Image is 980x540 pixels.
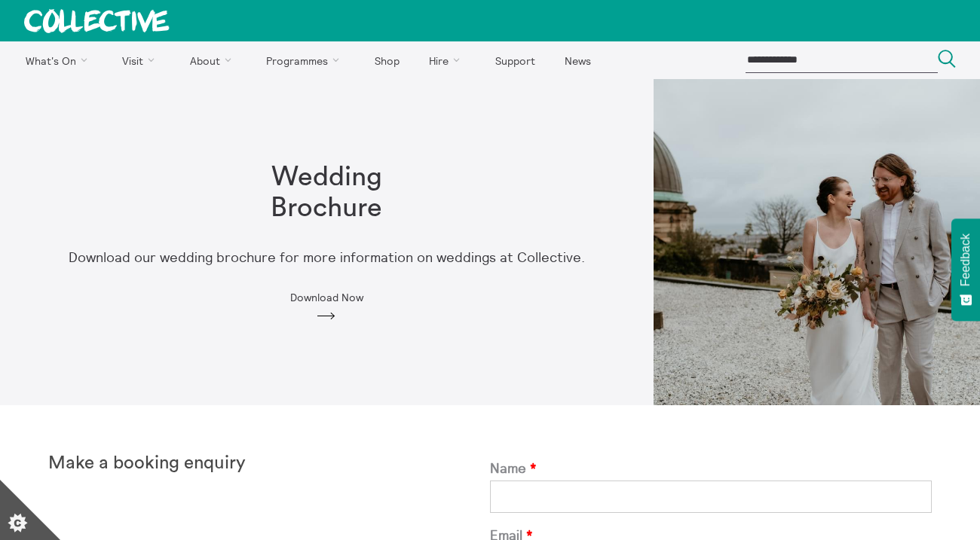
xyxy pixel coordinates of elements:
a: Support [482,41,548,79]
a: Shop [361,41,412,79]
span: Feedback [959,233,972,286]
a: News [551,41,604,79]
button: Feedback - Show survey [951,218,980,321]
a: Programmes [253,41,359,79]
a: About [176,41,250,79]
strong: Make a booking enquiry [48,454,246,472]
a: Visit [109,41,174,79]
a: What's On [12,41,106,79]
h1: Wedding Brochure [230,162,423,224]
a: Hire [416,41,479,79]
img: Modern art shoot Claire Fleck 10 [654,79,980,405]
p: Download our wedding brochure for more information on weddings at Collective. [69,250,585,266]
label: Name [490,461,932,477]
span: Download Now [290,291,363,304]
